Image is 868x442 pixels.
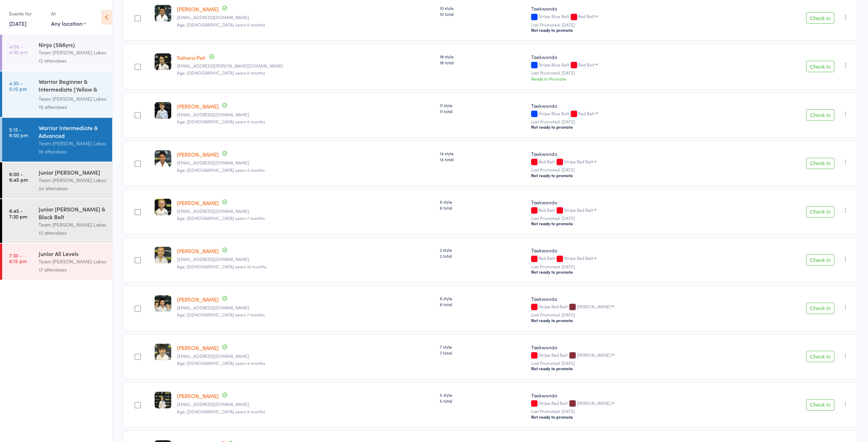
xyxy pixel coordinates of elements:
div: Junior All Levels [39,250,106,257]
div: Taekwondo [531,102,730,109]
div: Team [PERSON_NAME] Lakes [39,257,106,266]
div: Warrior Intermediate & Advanced [39,124,106,139]
div: Not ready to promote [531,269,730,275]
span: Age: [DEMOGRAPHIC_DATA] years 7 months [177,312,265,318]
a: [DATE] [9,19,27,27]
a: 4:00 -4:30 pmNinja (5&6yrs)Team [PERSON_NAME] Lakes12 attendees [2,35,112,71]
button: Check in [806,351,834,362]
div: Red Belt [531,256,730,262]
a: [PERSON_NAME] [177,247,219,255]
div: Taekwondo [531,53,730,60]
div: Team [PERSON_NAME] Lakes [39,48,106,57]
a: [PERSON_NAME] [177,151,219,158]
div: Taekwondo [531,247,730,254]
small: Last Promoted: [DATE] [531,361,730,366]
img: image1684996829.png [155,53,171,70]
span: Age: [DEMOGRAPHIC_DATA] years 9 months [177,408,265,414]
time: 6:45 - 7:30 pm [9,208,27,219]
div: Not ready to promote [531,414,730,420]
span: Age: [DEMOGRAPHIC_DATA] years 4 months [177,360,265,366]
span: 10 total [440,11,525,17]
time: 6:00 - 6:45 pm [9,171,28,182]
div: 12 attendees [39,229,106,237]
small: Last Promoted: [DATE] [531,216,730,221]
small: reneepetale@icloud.com [177,402,434,407]
div: Not ready to promote [531,366,730,371]
div: [PERSON_NAME] [577,401,611,405]
small: Last Promoted: [DATE] [531,70,730,75]
div: [PERSON_NAME] [577,304,611,309]
div: Stripe Red Belt [564,256,593,260]
img: image1647410916.png [155,344,171,360]
div: Stripe Blue Belt [531,14,730,20]
span: 7 total [440,350,525,356]
img: image1676010065.png [155,150,171,167]
div: Stripe Red Belt [564,159,593,164]
img: image1663053561.png [155,392,171,408]
button: Check in [806,399,834,411]
span: 14 style [440,150,525,156]
span: Age: [DEMOGRAPHIC_DATA] years 0 months [177,70,265,76]
div: Stripe Red Belt [531,304,730,310]
small: Last Promoted: [DATE] [531,409,730,414]
a: [PERSON_NAME] [177,103,219,110]
div: 24 attendees [39,184,106,192]
img: image1645225396.png [155,199,171,215]
span: 6 total [440,205,525,211]
button: Check in [806,206,834,217]
div: Red Belt [578,111,594,116]
div: 19 attendees [39,147,106,156]
small: misskaren0402@gmail.com [177,209,434,214]
a: [PERSON_NAME] [177,392,219,400]
div: 19 attendees [39,103,106,111]
div: Ninja (5&6yrs) [39,41,106,48]
a: 4:30 -5:15 pmWarrior Beginner & Intermediate (Yellow & Blue Bel...Team [PERSON_NAME] Lakes19 atte... [2,71,112,117]
span: 7 style [440,344,525,350]
div: Taekwondo [531,344,730,351]
div: Not ready to promote [531,173,730,178]
span: 2 total [440,253,525,259]
div: Red Belt [531,208,730,214]
span: 11 style [440,102,525,108]
small: grace.gentile@hotmail.com [177,63,434,68]
div: Stripe Red Belt [531,353,730,359]
span: 6 style [440,199,525,205]
img: image1694821833.png [155,102,171,119]
small: Last Promoted: [DATE] [531,264,730,269]
div: Team [PERSON_NAME] Lakes [39,176,106,184]
div: Team [PERSON_NAME] Lakes [39,221,106,229]
button: Check in [806,158,834,169]
small: lily.pavlovski@gmail.com [177,257,434,262]
div: Taekwondo [531,150,730,157]
div: At [51,8,86,19]
button: Check in [806,109,834,121]
div: Red Belt [578,62,594,67]
small: Last Promoted: [DATE] [531,22,730,27]
span: 6 total [440,301,525,307]
a: [PERSON_NAME] [177,199,219,207]
small: Last Promoted: [DATE] [531,167,730,172]
span: Age: [DEMOGRAPHIC_DATA] years 7 months [177,215,265,221]
div: Team [PERSON_NAME] Lakes [39,139,106,147]
time: 4:00 - 4:30 pm [9,43,28,55]
time: 7:30 - 8:15 pm [9,252,27,264]
div: Stripe Blue Belt [531,62,730,68]
img: image1677217080.png [155,5,171,22]
a: 7:30 -8:15 pmJunior All LevelsTeam [PERSON_NAME] Lakes17 attendees [2,244,112,280]
span: Age: [DEMOGRAPHIC_DATA] years 5 months [177,22,265,28]
div: Team [PERSON_NAME] Lakes [39,95,106,103]
small: Last Promoted: [DATE] [531,312,730,317]
div: Not ready to promote [531,318,730,323]
div: [PERSON_NAME] [577,353,611,357]
button: Check in [806,254,834,266]
a: [PERSON_NAME] [177,296,219,303]
small: amcbain83@gmail.com [177,354,434,359]
time: 4:30 - 5:15 pm [9,80,27,92]
div: Taekwondo [531,5,730,12]
div: Taekwondo [531,392,730,399]
div: Taekwondo [531,199,730,206]
div: Any location [51,19,86,27]
span: 2 style [440,247,525,253]
small: Alisonsusanvincent@gmail.com [177,160,434,165]
span: Age: [DEMOGRAPHIC_DATA] years 0 months [177,118,265,124]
